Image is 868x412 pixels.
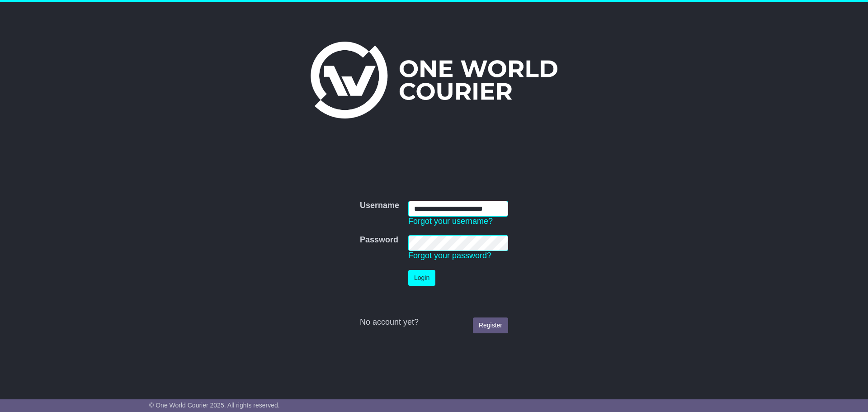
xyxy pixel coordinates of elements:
[473,317,508,333] a: Register
[408,217,493,226] a: Forgot your username?
[149,402,280,409] span: © One World Courier 2025. All rights reserved.
[360,317,508,327] div: No account yet?
[311,42,557,118] img: One World
[408,270,435,286] button: Login
[360,235,398,245] label: Password
[408,251,491,260] a: Forgot your password?
[360,201,399,211] label: Username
